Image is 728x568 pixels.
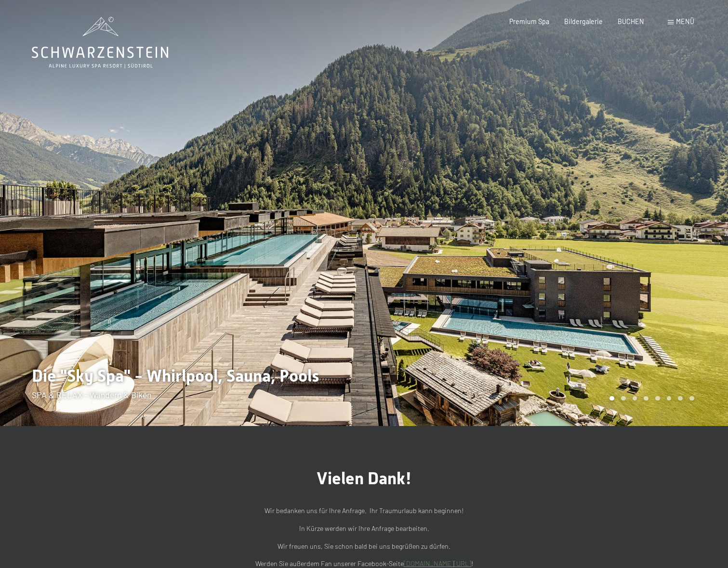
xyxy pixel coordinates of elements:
div: Carousel Page 6 [667,396,672,401]
div: Carousel Page 7 [678,396,683,401]
div: Carousel Page 2 [621,396,626,401]
div: Carousel Page 5 [655,396,660,401]
div: Carousel Page 3 [633,396,637,401]
div: Carousel Page 8 [689,396,694,401]
div: Carousel Page 4 [644,396,649,401]
span: Vielen Dank! [317,468,412,488]
div: Carousel Pagination [606,396,694,401]
a: [DOMAIN_NAME][URL] [404,559,471,568]
div: Carousel Page 1 (Current Slide) [609,396,614,401]
p: Wir freuen uns, Sie schon bald bei uns begrüßen zu dürfen. [152,541,576,552]
p: Wir bedanken uns für Ihre Anfrage. Ihr Traumurlaub kann beginnen! [152,505,576,516]
a: BUCHEN [618,17,644,26]
a: Bildergalerie [564,17,603,26]
span: Menü [676,17,694,26]
p: In Kürze werden wir Ihre Anfrage bearbeiten. [152,523,576,534]
a: Premium Spa [509,17,549,26]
